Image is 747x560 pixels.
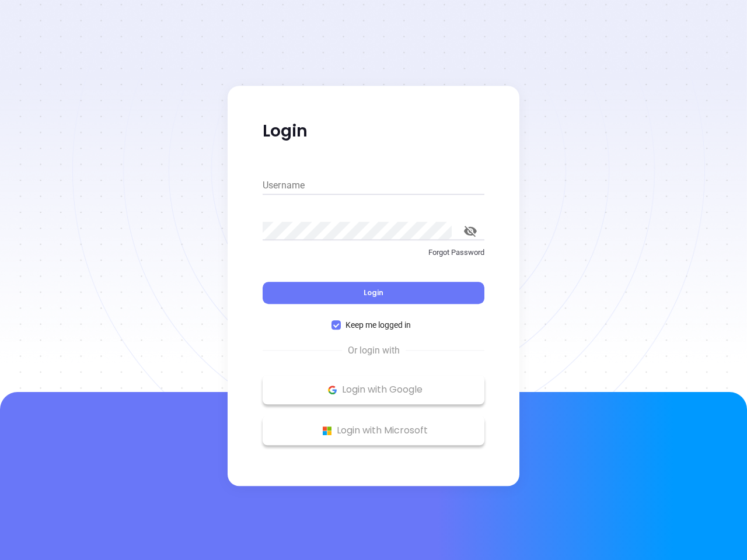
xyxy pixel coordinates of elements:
p: Login [263,121,484,142]
a: Forgot Password [263,247,484,268]
button: toggle password visibility [456,217,484,245]
img: Google Logo [325,383,340,397]
img: Microsoft Logo [320,423,334,438]
p: Forgot Password [263,247,484,258]
button: Login [263,282,484,304]
button: Microsoft Logo Login with Microsoft [263,416,484,445]
span: Or login with [342,344,406,358]
p: Login with Google [268,381,479,398]
p: Login with Microsoft [268,422,479,439]
span: Keep me logged in [341,318,416,331]
span: Login [364,288,383,297]
button: Google Logo Login with Google [263,375,484,404]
